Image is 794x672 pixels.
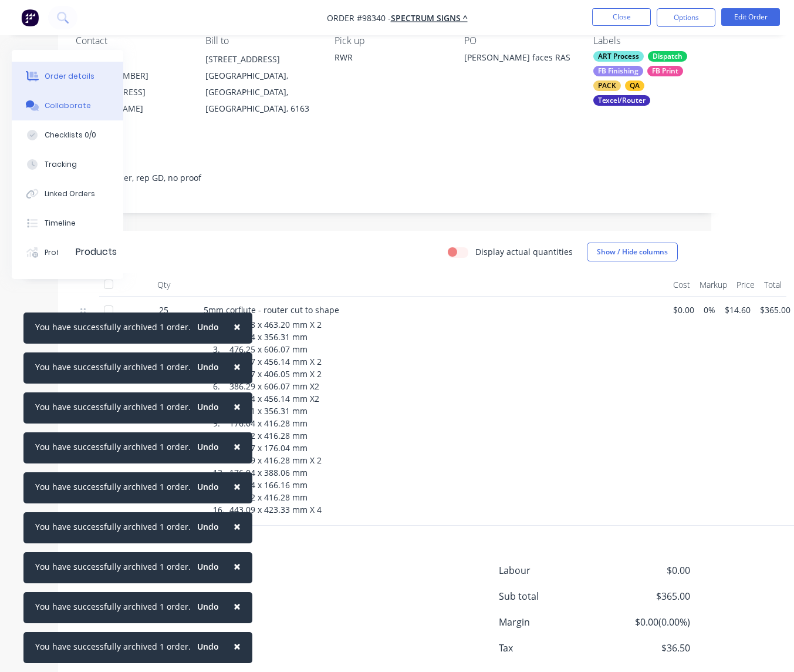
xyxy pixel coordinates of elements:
div: acc, reseller, rep GD, no proof [76,160,704,196]
button: Linked Orders [12,179,123,209]
button: Close [222,552,252,580]
span: $0.00 [603,563,690,577]
span: × [234,478,241,495]
span: $36.50 [603,641,690,655]
div: Labels [593,35,704,46]
div: [STREET_ADDRESS][GEOGRAPHIC_DATA], [GEOGRAPHIC_DATA], [GEOGRAPHIC_DATA], 6163 [205,51,316,117]
span: Order #98340 - [327,12,391,23]
button: Close [222,432,252,461]
span: × [234,398,241,415]
div: Tracking [45,159,77,170]
span: × [234,638,241,654]
button: Close [222,592,252,620]
button: Options [657,8,715,27]
div: Markup [695,273,732,297]
span: Tax [499,641,603,655]
div: Order details [45,71,94,82]
div: Linked Orders [45,189,95,199]
span: $0.00 [673,304,694,316]
div: You have successfully archived 1 order. [35,600,191,613]
div: Qty [129,273,199,297]
span: × [234,558,241,574]
div: FB Print [647,66,683,76]
div: Timeline [45,218,76,229]
button: Undo [191,398,225,416]
span: 25 [159,304,168,316]
span: $365.00 [760,304,790,316]
button: Undo [191,518,225,536]
div: Collaborate [45,100,91,111]
div: You have successfully archived 1 order. [35,361,191,373]
div: Dispatch [648,51,687,62]
div: Pick up [335,35,445,46]
span: × [234,358,241,375]
div: Texcel/Router [593,95,650,106]
div: You have successfully archived 1 order. [35,441,191,453]
button: Undo [191,318,225,336]
button: Close [592,8,651,26]
button: Profitability [12,238,123,267]
button: Undo [191,558,225,576]
div: Contact [76,35,187,46]
div: RWR [335,51,445,63]
span: 5mm corflute - router cut to shape [204,304,339,315]
div: FB Finishing [593,66,643,76]
span: 1. 543.28 x 463.20 mm X 2 2. 506.24 x 356.31 mm 3. 476.25 x 606.07 mm 4. 656.17 x 456.14 mm X 2 5... [213,319,324,515]
div: [PERSON_NAME] faces RAS [464,51,575,68]
div: You have successfully archived 1 order. [35,481,191,493]
div: You have successfully archived 1 order. [35,401,191,413]
div: [GEOGRAPHIC_DATA], [GEOGRAPHIC_DATA], [GEOGRAPHIC_DATA], 6163 [205,68,316,117]
span: Margin [499,615,603,629]
div: You have successfully archived 1 order. [35,560,191,573]
div: QA [625,80,644,91]
div: Notes [76,144,704,155]
div: Total [759,273,786,297]
div: ART Process [593,51,644,62]
span: × [234,318,241,335]
button: Close [222,313,252,341]
a: SPECTRUM SIGNS ^ [391,12,468,23]
button: Collaborate [12,91,123,120]
img: Factory [21,9,39,26]
label: Display actual quantities [475,246,573,258]
span: × [234,518,241,535]
button: Timeline [12,209,123,238]
div: Bill to [205,35,316,46]
button: Undo [191,638,225,656]
button: Undo [191,438,225,456]
button: Close [222,632,252,660]
div: Price [732,273,759,297]
button: Close [222,472,252,500]
button: Close [222,392,252,421]
span: × [234,438,241,455]
span: × [234,598,241,614]
span: Labour [499,563,603,577]
div: You have successfully archived 1 order. [35,520,191,533]
button: Undo [191,358,225,376]
div: Checklists 0/0 [45,130,96,140]
div: Products [76,245,117,259]
div: PACK [593,80,621,91]
div: Cost [668,273,695,297]
button: Undo [191,478,225,496]
button: Tracking [12,150,123,179]
button: Undo [191,598,225,616]
div: You have successfully archived 1 order. [35,640,191,653]
button: Checklists 0/0 [12,120,123,150]
button: Order details [12,62,123,91]
button: Close [222,352,252,381]
button: Edit Order [721,8,780,26]
button: Close [222,512,252,540]
button: Show / Hide columns [587,243,678,261]
span: $365.00 [603,589,690,603]
span: $14.60 [725,304,751,316]
span: 0% [704,304,715,316]
div: PO [464,35,575,46]
div: Profitability [45,247,89,258]
div: [STREET_ADDRESS] [205,51,316,68]
span: $0.00 ( 0.00 %) [603,615,690,629]
span: Sub total [499,589,603,603]
div: You have successfully archived 1 order. [35,321,191,333]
